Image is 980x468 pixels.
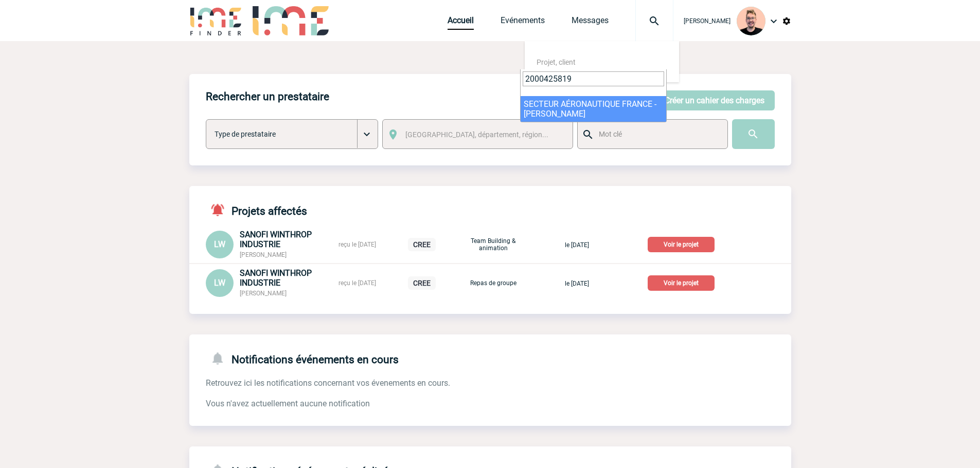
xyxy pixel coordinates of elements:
span: [PERSON_NAME] [240,290,287,297]
h4: Rechercher un prestataire [206,90,329,103]
input: Submit [732,119,775,149]
h4: Projets affectés [206,202,307,217]
h4: Notifications événements en cours [206,351,399,366]
span: LW [214,278,225,288]
span: SANOFI WINTHROP INDUSTRIE [240,268,312,288]
img: notifications-active-24-px-r.png [210,202,231,217]
a: Accueil [448,15,474,30]
span: [GEOGRAPHIC_DATA], département, région... [405,130,548,139]
a: Voir le projet [648,239,719,249]
span: [PERSON_NAME] [240,251,287,258]
p: Voir le projet [648,237,715,252]
span: SANOFI WINTHROP INDUSTRIE [240,230,312,249]
a: Messages [572,15,609,30]
span: le [DATE] [565,280,589,287]
input: Mot clé [596,127,718,141]
p: CREE [408,238,436,251]
span: Retrouvez ici les notifications concernant vos évenements en cours. [206,378,450,388]
p: CREE [408,276,436,290]
span: Vous n'avez actuellement aucune notification [206,399,370,408]
span: LW [214,239,225,249]
a: Voir le projet [648,277,719,287]
p: Repas de groupe [468,279,519,287]
span: reçu le [DATE] [338,279,376,287]
p: Voir le projet [648,275,715,291]
span: reçu le [DATE] [338,241,376,248]
span: [PERSON_NAME] [684,17,730,25]
img: notifications-24-px-g.png [210,351,231,366]
img: 129741-1.png [737,7,765,35]
img: IME-Finder [189,6,243,35]
span: Projet, client [537,58,576,66]
li: SECTEUR AÉRONAUTIQUE FRANCE - [PERSON_NAME] [521,96,666,122]
a: Evénements [501,15,545,30]
span: le [DATE] [565,241,589,249]
p: Team Building & animation [468,237,519,252]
